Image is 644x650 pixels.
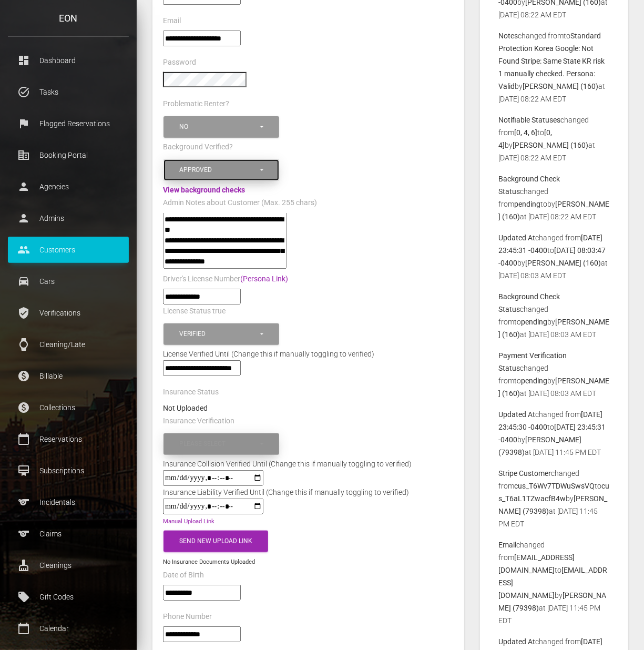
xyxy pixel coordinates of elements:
p: changed from to by at [DATE] 11:45 PM EDT [498,467,610,530]
a: sports Claims [8,521,129,547]
a: corporate_fare Booking Portal [8,142,129,168]
a: paid Collections [8,394,129,421]
label: License Status true [163,306,226,317]
b: Updated At [498,233,535,242]
a: View background checks [163,186,245,194]
p: Gift Codes [16,589,121,605]
p: changed from to by at [DATE] 08:22 AM EDT [498,172,610,223]
a: calendar_today Reservations [8,426,129,452]
b: [EMAIL_ADDRESS][DOMAIN_NAME] [498,553,575,574]
p: Tasks [16,84,121,100]
label: Date of Birth [163,570,204,581]
label: Problematic Renter? [163,99,229,109]
label: Password [163,57,196,68]
b: [PERSON_NAME] (79398) [498,435,581,456]
b: [0, 4, 6] [514,128,537,137]
p: changed from to by at [DATE] 08:03 AM EDT [498,349,610,400]
b: Notes [498,32,518,40]
p: changed from to by at [DATE] 08:22 AM EDT [498,29,610,105]
p: Admins [16,210,121,226]
a: person Agencies [8,174,129,200]
button: Approved [163,159,279,181]
b: pending [514,200,540,208]
a: dashboard Dashboard [8,47,129,74]
label: Insurance Status [163,387,219,398]
p: Verifications [16,305,121,321]
b: Email [498,541,516,549]
div: Insurance Liability Verified Until (Change this if manually toggling to verified) [155,486,417,499]
div: License Verified Until (Change this if manually toggling to verified) [155,348,462,360]
label: Email [163,16,181,26]
b: pending [521,377,547,385]
p: Reservations [16,431,121,447]
b: Stripe Customer [498,469,551,478]
b: cus_T6Wv7TDWuSwsVQ [514,482,595,490]
b: Payment Verification Status [498,351,567,372]
a: card_membership Subscriptions [8,458,129,484]
label: Background Verified? [163,142,233,153]
p: changed from to by at [DATE] 08:03 AM EDT [498,290,610,341]
strong: Not Uploaded [163,404,208,412]
a: paid Billable [8,363,129,389]
div: Approved [179,166,259,175]
a: verified_user Verifications [8,300,129,326]
b: Notifiable Statuses [498,116,560,124]
p: Dashboard [16,53,121,68]
b: pending [521,318,547,326]
p: Calendar [16,621,121,636]
p: changed from to by at [DATE] 08:22 AM EDT [498,114,610,164]
label: Driver's License Number [163,274,288,285]
p: Flagged Reservations [16,116,121,131]
a: Manual Upload Link [163,518,214,525]
div: Verified [179,330,259,339]
b: Updated At [498,410,535,419]
a: people Customers [8,237,129,263]
a: calendar_today Calendar [8,615,129,642]
a: local_offer Gift Codes [8,584,129,610]
div: Insurance Collision Verified Until (Change this if manually toggling to verified) [155,458,420,470]
b: Updated At [498,637,535,646]
p: Booking Portal [16,147,121,163]
b: [PERSON_NAME] (160) [525,259,601,267]
p: changed from to by at [DATE] 08:03 AM EDT [498,231,610,282]
p: Billable [16,368,121,384]
a: task_alt Tasks [8,79,129,105]
button: Please select [163,433,279,455]
div: Please select [179,440,259,449]
a: drive_eta Cars [8,268,129,294]
button: Send New Upload Link [163,531,268,552]
label: Insurance Verification [163,416,234,426]
b: [EMAIL_ADDRESS][DOMAIN_NAME] [498,566,607,600]
p: Claims [16,526,121,542]
b: Background Check Status [498,292,560,313]
small: No Insurance Documents Uploaded [163,558,255,565]
div: No [179,123,259,131]
button: Verified [163,323,279,345]
a: watch Cleaning/Late [8,331,129,358]
label: Admin Notes about Customer (Max. 255 chars) [163,198,317,208]
p: changed from to by at [DATE] 11:45 PM EDT [498,539,610,627]
p: Cleanings [16,557,121,573]
a: sports Incidentals [8,489,129,515]
b: [PERSON_NAME] (160) [513,141,588,149]
a: cleaning_services Cleanings [8,552,129,578]
b: [PERSON_NAME] (160) [523,82,598,90]
button: No [163,116,279,138]
p: Cars [16,273,121,289]
p: Incidentals [16,494,121,510]
p: Cleaning/Late [16,337,121,352]
p: changed from to by at [DATE] 11:45 PM EDT [498,408,610,459]
label: Phone Number [163,612,212,622]
p: Customers [16,242,121,258]
p: Collections [16,400,121,415]
a: flag Flagged Reservations [8,110,129,137]
a: person Admins [8,205,129,231]
b: Background Check Status [498,175,560,196]
p: Agencies [16,179,121,195]
a: (Persona Link) [240,275,288,283]
b: Standard Protection Korea Google: Not Found Stripe: Same State KR risk 1 manually checked. Person... [498,32,605,90]
p: Subscriptions [16,463,121,479]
